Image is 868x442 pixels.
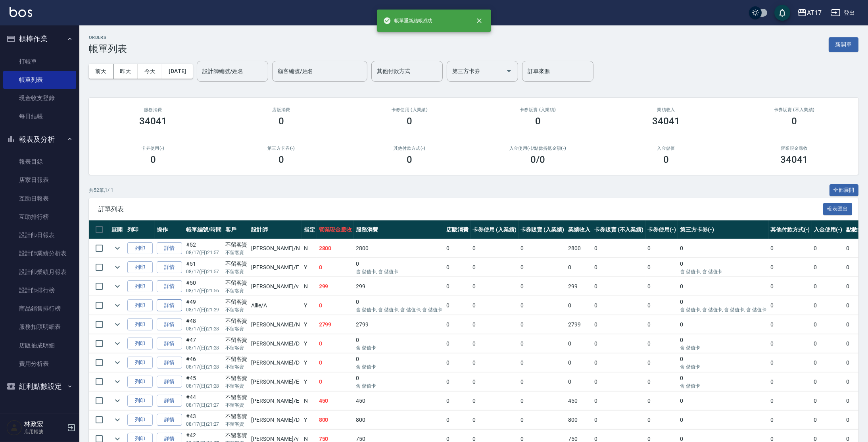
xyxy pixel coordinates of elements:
[812,353,845,372] td: 0
[518,315,567,334] td: 0
[611,107,720,112] h2: 業績收入
[768,315,812,334] td: 0
[184,296,223,315] td: #49
[111,395,123,407] button: expand row
[184,315,223,334] td: #48
[225,279,248,287] div: 不留客資
[184,258,223,277] td: #51
[225,325,248,332] p: 不留客資
[645,315,678,334] td: 0
[518,239,567,258] td: 0
[127,242,153,255] button: 列印
[186,249,221,256] p: 08/17 (日) 21:57
[184,334,223,353] td: #47
[566,277,592,296] td: 299
[317,258,354,277] td: 0
[611,146,720,151] h2: 入金儲值
[812,296,845,315] td: 0
[678,239,768,258] td: 0
[354,373,444,391] td: 0
[768,353,812,372] td: 0
[592,239,645,258] td: 0
[24,420,65,428] h5: 林政宏
[740,146,849,151] h2: 營業現金應收
[444,296,470,315] td: 0
[678,392,768,410] td: 0
[768,334,812,353] td: 0
[225,355,248,363] div: 不留客資
[157,242,182,255] a: 詳情
[470,258,518,277] td: 0
[186,287,221,294] p: 08/17 (日) 21:56
[823,203,853,215] button: 報表匯出
[407,154,412,165] h3: 0
[566,239,592,258] td: 2800
[830,184,859,197] button: 全部展開
[249,315,301,334] td: [PERSON_NAME] /N
[444,334,470,353] td: 0
[98,146,207,151] h2: 卡券使用(-)
[249,296,301,315] td: Allie /A
[483,146,592,151] h2: 入金使用(-) /點數折抵金額(-)
[354,315,444,334] td: 2799
[354,334,444,353] td: 0
[592,220,645,239] th: 卡券販賣 (不入業績)
[3,376,76,397] button: 紅利點數設定
[680,268,766,275] p: 含 儲值卡, 含 儲值卡
[592,277,645,296] td: 0
[186,401,221,409] p: 08/17 (日) 21:27
[3,171,76,189] a: 店家日報表
[3,226,76,244] a: 設計師日報表
[225,363,248,371] p: 不留客資
[503,65,515,77] button: Open
[470,12,488,29] button: close
[774,5,790,21] button: save
[127,338,153,350] button: 列印
[768,258,812,277] td: 0
[678,334,768,353] td: 0
[3,355,76,373] a: 費用分析表
[444,411,470,429] td: 0
[518,353,567,372] td: 0
[812,220,845,239] th: 入金使用(-)
[592,258,645,277] td: 0
[89,43,127,54] h3: 帳單列表
[225,382,248,390] p: 不留客資
[3,281,76,299] a: 設計師排行榜
[355,146,464,151] h2: 其他付款方式(-)
[470,392,518,410] td: 0
[111,357,123,369] button: expand row
[678,315,768,334] td: 0
[184,277,223,296] td: #50
[111,338,123,349] button: expand row
[518,334,567,353] td: 0
[592,296,645,315] td: 0
[645,353,678,372] td: 0
[566,373,592,391] td: 0
[354,277,444,296] td: 299
[184,373,223,391] td: #45
[225,374,248,382] div: 不留客資
[483,107,592,112] h2: 卡券販賣 (入業績)
[113,64,138,79] button: 昨天
[652,116,680,127] h3: 34041
[302,373,317,391] td: Y
[150,154,156,165] h3: 0
[470,411,518,429] td: 0
[356,268,442,275] p: 含 儲值卡, 含 儲值卡
[566,353,592,372] td: 0
[592,392,645,410] td: 0
[354,353,444,372] td: 0
[127,261,153,274] button: 列印
[768,220,812,239] th: 其他付款方式(-)
[249,411,301,429] td: [PERSON_NAME] /D
[645,296,678,315] td: 0
[663,154,669,165] h3: 0
[823,205,853,212] a: 報表匯出
[157,280,182,293] a: 詳情
[317,315,354,334] td: 2799
[225,317,248,325] div: 不留客資
[111,414,123,426] button: expand row
[3,71,76,89] a: 帳單列表
[302,392,317,410] td: N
